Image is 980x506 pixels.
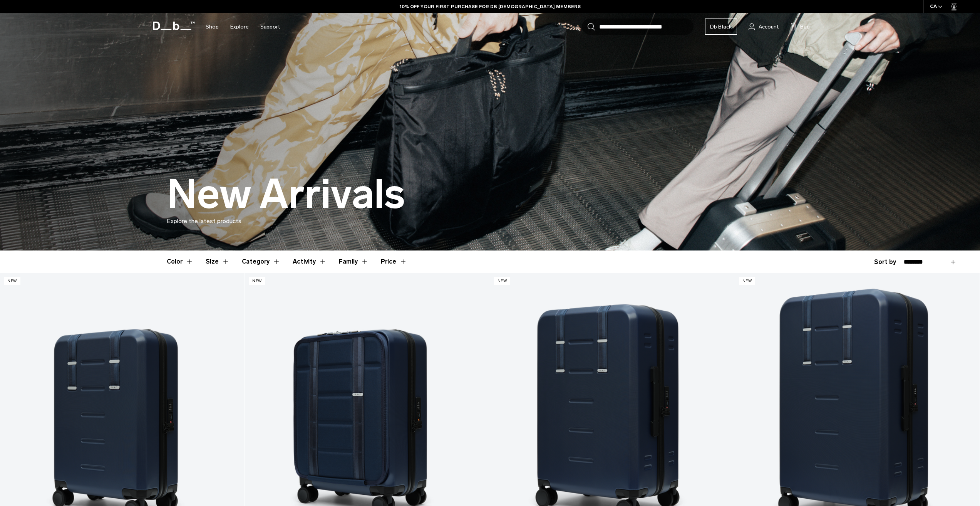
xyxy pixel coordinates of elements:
p: New [739,277,756,285]
button: Toggle Filter [206,250,230,273]
a: Db Black [705,18,737,35]
a: 10% OFF YOUR FIRST PURCHASE FOR DB [DEMOGRAPHIC_DATA] MEMBERS [400,3,581,10]
p: New [249,277,265,285]
button: Toggle Filter [167,250,193,273]
a: Account [749,22,779,31]
span: Account [759,23,779,31]
button: Toggle Filter [293,250,327,273]
p: New [494,277,511,285]
nav: Main Navigation [200,13,286,40]
span: Bag [800,23,810,31]
button: Toggle Filter [339,250,369,273]
button: Bag [790,22,810,31]
p: Explore the latest products. [167,217,814,226]
button: Toggle Filter [242,250,280,273]
a: Support [260,13,280,40]
a: Shop [206,13,219,40]
h1: New Arrivals [167,172,405,217]
a: Explore [230,13,249,40]
button: Toggle Price [381,250,407,273]
p: New [4,277,20,285]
